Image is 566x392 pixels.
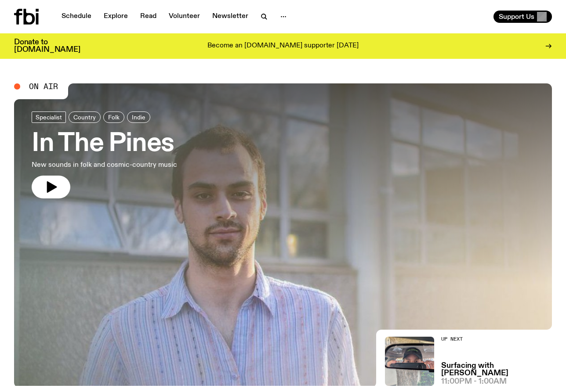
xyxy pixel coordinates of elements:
[441,337,552,342] h2: Up Next
[73,114,96,120] span: Country
[103,111,124,123] a: Folk
[441,378,507,385] span: 11:00pm - 1:00am
[441,362,552,377] a: Surfacing with [PERSON_NAME]
[32,160,177,170] p: New sounds in folk and cosmic-country music
[29,83,58,90] span: On Air
[36,114,62,120] span: Specialist
[32,111,177,198] a: In The PinesNew sounds in folk and cosmic-country music
[135,11,162,23] a: Read
[493,11,552,23] button: Support Us
[132,114,145,120] span: Indie
[499,13,534,21] span: Support Us
[127,111,150,123] a: Indie
[207,11,254,23] a: Newsletter
[69,111,101,123] a: Country
[163,11,205,23] a: Volunteer
[32,132,177,156] h3: In The Pines
[98,11,133,23] a: Explore
[14,39,80,54] h3: Donate to [DOMAIN_NAME]
[108,114,120,120] span: Folk
[32,111,66,123] a: Specialist
[56,11,97,23] a: Schedule
[207,42,359,50] p: Become an [DOMAIN_NAME] supporter [DATE]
